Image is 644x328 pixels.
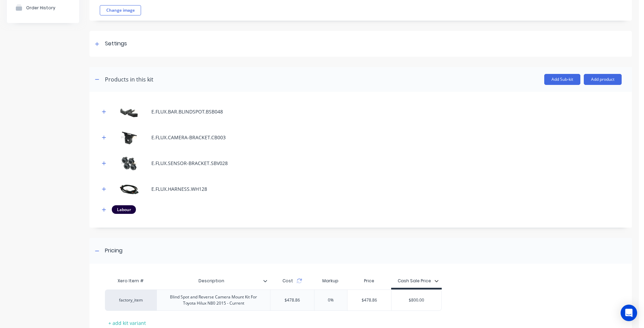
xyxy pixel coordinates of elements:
button: Cash Sale Price [394,276,442,286]
img: E.FLUX.HARNESS.WH128 [112,179,146,198]
span: Cost [282,278,293,284]
div: $800.00 [391,292,442,309]
button: Add Sub-kit [544,74,580,85]
div: Description [157,272,266,289]
button: Add product [584,74,622,85]
div: Cost [270,274,314,288]
div: Xero Item # [105,274,157,288]
button: Change image [100,5,141,15]
div: Markup [314,274,347,288]
div: E.FLUX.CAMERA-BRACKET.CB003 [151,134,226,141]
img: E.FLUX.CAMERA-BRACKET.CB003 [112,128,146,147]
div: Order History [26,5,55,10]
img: E.FLUX.SENSOR-BRACKET.SBV028 [112,154,146,173]
div: factory_itemBlind Spot and Reverse Camera Mount Kit For Toyota Hilux N80 2015 - Current$478.860%$... [105,289,442,311]
div: E.FLUX.HARNESS.WH128 [151,185,207,193]
div: E.FLUX.BAR.BLINDSPOT.BSB048 [151,108,223,115]
div: Blind Spot and Reverse Camera Mount Kit For Toyota Hilux N80 2015 - Current [160,293,267,308]
div: Description [157,274,270,288]
div: E.FLUX.SENSOR-BRACKET.SBV028 [151,160,228,167]
div: 0% [313,292,348,309]
div: Pricing [105,247,122,255]
div: $478.86 [347,292,391,309]
div: factory_item [112,297,150,303]
div: $478.86 [279,292,305,309]
div: Open Intercom Messenger [621,305,637,321]
div: Cash Sale Price [398,278,431,284]
div: Price [347,274,391,288]
img: E.FLUX.BAR.BLINDSPOT.BSB048 [112,102,146,121]
div: Labour [112,205,136,214]
div: Settings [105,40,127,48]
div: Products in this kit [105,75,153,84]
